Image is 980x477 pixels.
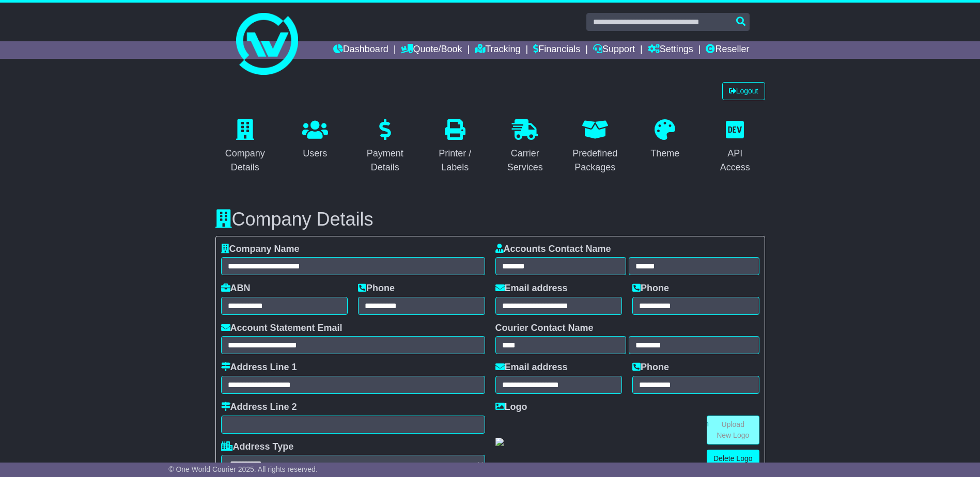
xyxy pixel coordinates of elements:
[221,283,251,294] label: ABN
[221,441,294,453] label: Address Type
[221,323,343,334] label: Account Statement Email
[644,116,686,164] a: Theme
[362,147,409,174] div: Payment Details
[358,283,395,294] label: Phone
[495,323,594,334] label: Courier Contact Name
[302,147,328,161] div: Users
[401,41,462,59] a: Quote/Book
[495,116,555,178] a: Carrier Services
[221,244,300,255] label: Company Name
[705,116,765,178] a: API Access
[565,116,625,178] a: Predefined Packages
[495,244,611,255] label: Accounts Contact Name
[221,402,297,413] label: Address Line 2
[502,147,549,174] div: Carrier Services
[495,362,568,373] label: Email address
[495,402,527,413] label: Logo
[222,147,269,174] div: Company Details
[650,147,679,161] div: Theme
[593,41,635,59] a: Support
[425,116,485,178] a: Printer / Labels
[632,283,669,294] label: Phone
[475,41,520,59] a: Tracking
[632,362,669,373] label: Phone
[221,362,297,373] label: Address Line 1
[572,147,618,174] div: Predefined Packages
[533,41,580,59] a: Financials
[495,283,568,294] label: Email address
[495,438,504,446] img: GetCustomerLogo
[168,465,318,473] span: © One World Courier 2025. All rights reserved.
[355,116,415,178] a: Payment Details
[706,41,749,59] a: Reseller
[295,116,335,164] a: Users
[722,82,765,100] a: Logout
[712,147,758,174] div: API Access
[215,209,765,230] h3: Company Details
[648,41,693,59] a: Settings
[707,450,759,468] a: Delete Logo
[707,416,759,444] a: Upload New Logo
[432,147,478,174] div: Printer / Labels
[215,116,275,178] a: Company Details
[333,41,388,59] a: Dashboard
